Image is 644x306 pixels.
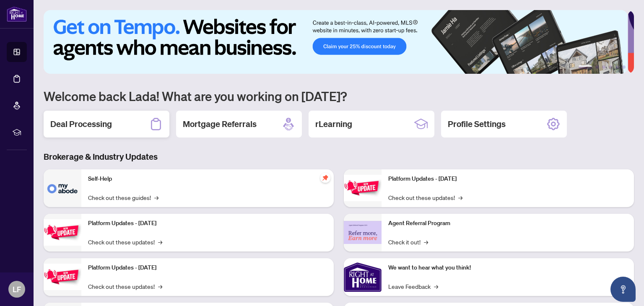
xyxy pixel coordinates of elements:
[44,264,81,290] img: Platform Updates - July 21, 2025
[344,221,382,244] img: Agent Referral Program
[388,263,627,272] p: We want to hear what you think!
[183,118,257,130] h2: Mortgage Referrals
[88,174,327,184] p: Self-Help
[602,65,605,69] button: 3
[88,219,327,228] p: Platform Updates - [DATE]
[388,193,462,202] a: Check out these updates!→
[579,65,592,69] button: 1
[388,237,428,246] a: Check it out!→
[320,173,330,183] span: pushpin
[13,283,21,295] span: LF
[458,193,462,202] span: →
[609,65,612,69] button: 4
[615,65,619,69] button: 5
[622,65,626,69] button: 6
[154,193,158,202] span: →
[388,174,627,184] p: Platform Updates - [DATE]
[388,219,627,228] p: Agent Referral Program
[44,10,628,74] img: Slide 0
[88,263,327,272] p: Platform Updates - [DATE]
[44,169,81,207] img: Self-Help
[424,237,428,246] span: →
[595,65,599,69] button: 2
[158,237,162,246] span: →
[50,118,112,130] h2: Deal Processing
[448,118,506,130] h2: Profile Settings
[7,6,27,22] img: logo
[88,282,162,291] a: Check out these updates!→
[434,282,438,291] span: →
[344,175,382,201] img: Platform Updates - June 23, 2025
[315,118,352,130] h2: rLearning
[88,237,162,246] a: Check out these updates!→
[344,258,382,296] img: We want to hear what you think!
[44,151,634,163] h3: Brokerage & Industry Updates
[44,88,634,104] h1: Welcome back Lada! What are you working on [DATE]?
[88,193,158,202] a: Check out these guides!→
[158,282,162,291] span: →
[388,282,438,291] a: Leave Feedback→
[610,277,636,302] button: Open asap
[44,219,81,246] img: Platform Updates - September 16, 2025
